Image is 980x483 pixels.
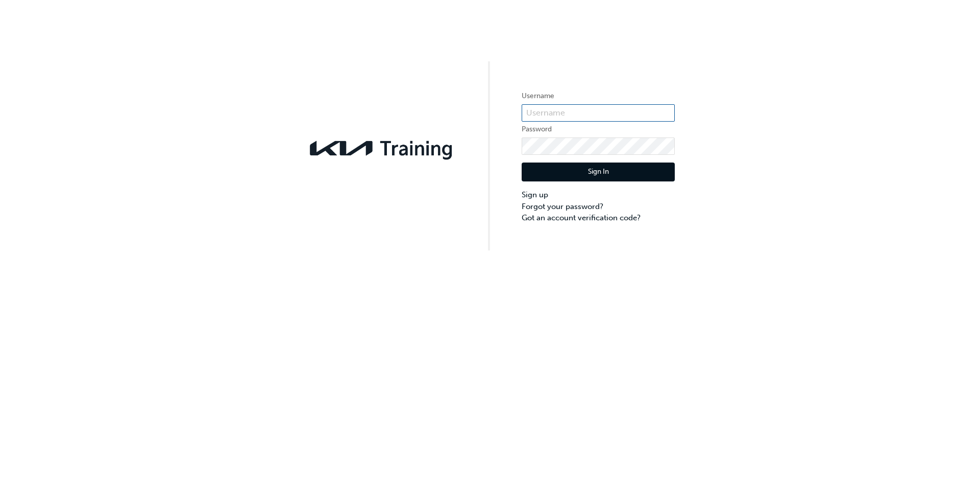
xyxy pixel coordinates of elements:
button: Sign In [522,163,675,182]
a: Forgot your password? [522,201,675,213]
a: Got an account verification code? [522,212,675,224]
a: Sign up [522,189,675,201]
label: Username [522,90,675,102]
img: kia-training [305,134,458,162]
label: Password [522,123,675,135]
input: Username [522,104,675,122]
